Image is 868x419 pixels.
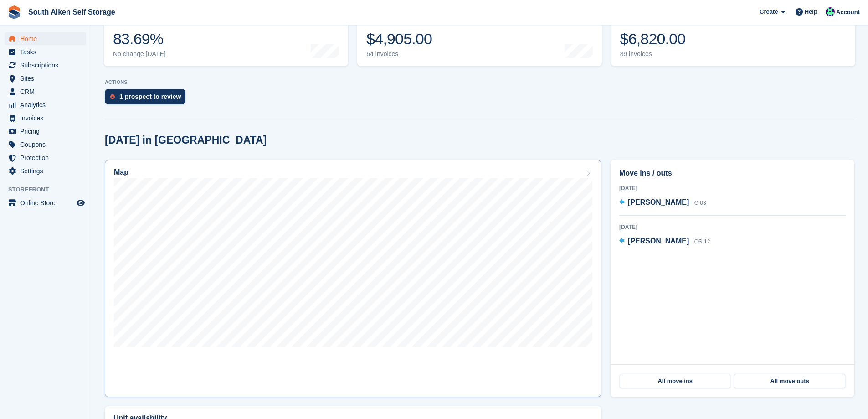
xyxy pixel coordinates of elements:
div: [DATE] [619,223,846,231]
p: ACTIONS [105,79,854,85]
span: Settings [20,165,75,177]
span: Invoices [20,112,75,124]
a: menu [5,125,86,138]
a: Occupancy 83.69% No change [DATE] [104,8,348,66]
a: menu [5,138,86,151]
a: Preview store [75,197,86,208]
span: Online Store [20,197,75,209]
span: Home [20,32,75,45]
span: Protection [20,151,75,164]
a: 1 prospect to review [105,89,190,109]
a: menu [5,98,86,111]
div: $6,820.00 [620,30,686,48]
div: 89 invoices [620,50,686,58]
div: [DATE] [619,184,846,192]
a: menu [5,112,86,124]
a: menu [5,85,86,98]
span: Tasks [20,46,75,58]
div: 83.69% [113,30,166,48]
a: menu [5,46,86,58]
a: [PERSON_NAME] C-03 [619,197,706,209]
a: [PERSON_NAME] OS-12 [619,236,710,248]
span: Coupons [20,138,75,151]
div: 1 prospect to review [119,93,181,100]
img: prospect-51fa495bee0391a8d652442698ab0144808aea92771e9ea1ae160a38d050c398.svg [110,94,115,99]
a: menu [5,59,86,72]
span: Help [805,7,817,16]
a: All move outs [734,374,845,388]
a: menu [5,72,86,85]
div: No change [DATE] [113,50,166,58]
span: OS-12 [694,238,710,245]
span: Storefront [8,185,91,194]
img: Michelle Brown [826,7,835,16]
a: All move ins [620,374,730,388]
a: Map [105,160,601,397]
span: C-03 [694,200,706,206]
span: Account [836,8,860,17]
img: stora-icon-8386f47178a22dfd0bd8f6a31ec36ba5ce8667c1dd55bd0f319d3a0aa187defe.svg [7,5,21,19]
a: menu [5,197,86,209]
a: South Aiken Self Storage [25,5,119,20]
span: Subscriptions [20,59,75,72]
a: menu [5,32,86,45]
span: [PERSON_NAME] [628,198,689,206]
a: Month-to-date sales $4,905.00 64 invoices [357,8,601,66]
h2: Move ins / outs [619,168,846,179]
span: Create [760,7,778,16]
h2: [DATE] in [GEOGRAPHIC_DATA] [105,134,267,146]
h2: Map [114,168,128,176]
span: Pricing [20,125,75,138]
a: menu [5,165,86,177]
a: menu [5,151,86,164]
span: Sites [20,72,75,85]
span: CRM [20,85,75,98]
span: Analytics [20,98,75,111]
div: $4,905.00 [366,30,434,48]
a: Awaiting payment $6,820.00 89 invoices [611,8,855,66]
span: [PERSON_NAME] [628,237,689,245]
div: 64 invoices [366,50,434,58]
